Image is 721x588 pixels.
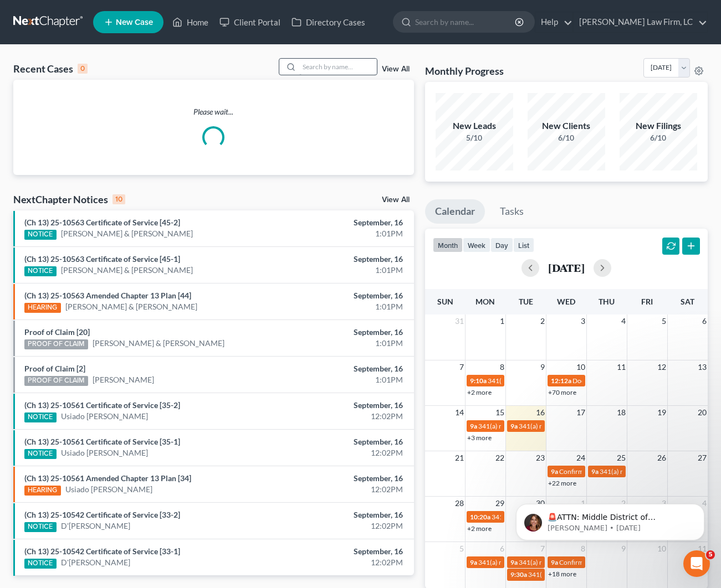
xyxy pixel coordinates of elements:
span: 9a [591,467,599,476]
button: month [433,238,463,252]
div: HEARING [24,486,61,496]
span: 5 [661,314,667,328]
div: September, 16 [284,254,402,265]
div: NOTICE [24,412,57,422]
div: 5/10 [436,132,513,143]
span: 25 [616,451,627,465]
div: PROOF OF CLAIM [24,376,88,386]
span: 6 [499,542,505,555]
span: 341(a) meeting for [PERSON_NAME] [478,422,585,430]
span: 341(a) meeting for [PERSON_NAME] & [PERSON_NAME] [528,570,694,579]
span: 12:12a [551,376,571,385]
span: Thu [599,297,615,306]
span: 341(a) meeting for [PERSON_NAME] [519,558,626,566]
a: Client Portal [214,12,286,32]
span: 341(a) meeting for [PERSON_NAME] [478,558,585,566]
button: day [490,238,513,252]
span: 10:20a [470,513,490,521]
div: New Filings [620,120,697,132]
span: Sat [681,297,694,306]
a: View All [382,65,410,73]
span: 19 [656,406,667,419]
span: 12 [656,360,667,374]
span: 4 [620,314,627,328]
span: 26 [656,451,667,465]
div: 6/10 [620,132,697,143]
div: HEARING [24,303,61,313]
a: (Ch 13) 25-10561 Amended Chapter 13 Plan [34] [24,473,191,483]
span: 5 [458,542,465,555]
iframe: Intercom live chat [683,550,710,577]
span: Sun [437,297,453,306]
div: NOTICE [24,266,57,276]
a: Tasks [490,199,534,224]
div: Recent Cases [13,62,88,75]
span: 16 [535,406,546,419]
span: 14 [454,406,465,419]
span: Tue [519,297,533,306]
p: Please wait... [13,106,414,117]
div: NOTICE [24,230,57,240]
div: September, 16 [284,290,402,301]
h3: Monthly Progress [425,64,504,78]
span: 8 [499,360,505,374]
div: NextChapter Notices [13,193,125,206]
a: Home [167,12,214,32]
a: +18 more [548,570,576,578]
span: Wed [557,297,575,306]
span: 27 [697,451,708,465]
div: NOTICE [24,449,57,459]
span: 28 [454,497,465,510]
a: Proof of Claim [2] [24,364,85,373]
span: 341(a) meeting for [PERSON_NAME] [519,422,626,430]
div: 12:02PM [284,520,402,532]
span: 341(a) meeting for [PERSON_NAME] [488,376,595,385]
span: 9:10a [470,376,487,385]
div: 1:01PM [284,228,402,239]
span: 9:30a [510,570,527,579]
span: 3 [580,314,586,328]
a: (Ch 13) 25-10563 Certificate of Service [45-2] [24,218,180,227]
a: Usiado [PERSON_NAME] [61,447,148,458]
a: (Ch 13) 25-10563 Certificate of Service [45-1] [24,254,180,264]
a: Help [535,12,572,32]
div: 1:01PM [284,265,402,276]
a: [PERSON_NAME] & [PERSON_NAME] [65,301,197,312]
a: View All [382,196,410,204]
div: 12:02PM [284,447,402,458]
span: 18 [616,406,627,419]
a: +3 more [467,434,492,442]
span: 10 [575,360,586,374]
div: 1:01PM [284,374,402,385]
input: Search by name... [415,12,517,32]
a: [PERSON_NAME] & [PERSON_NAME] [93,338,224,349]
span: 21 [454,451,465,465]
a: (Ch 13) 25-10542 Certificate of Service [33-1] [24,546,180,556]
span: 341(a) meeting for [PERSON_NAME] [492,513,599,521]
a: D'[PERSON_NAME] [61,557,130,568]
a: Usiado [PERSON_NAME] [61,411,148,422]
iframe: Intercom notifications message [499,481,721,558]
span: 5 [706,550,715,559]
button: week [463,238,490,252]
span: 9a [551,467,558,476]
div: NOTICE [24,559,57,569]
div: 10 [113,194,125,204]
a: (Ch 13) 25-10542 Certificate of Service [33-2] [24,510,180,519]
span: 13 [697,360,708,374]
span: 24 [575,451,586,465]
span: 23 [535,451,546,465]
div: September, 16 [284,400,402,411]
span: 9a [551,558,558,566]
span: Fri [641,297,653,306]
a: +2 more [467,388,492,396]
a: +2 more [467,524,492,533]
div: September, 16 [284,509,402,520]
a: +22 more [548,479,576,487]
span: 15 [494,406,505,419]
span: 9a [510,422,518,430]
a: Directory Cases [286,12,371,32]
